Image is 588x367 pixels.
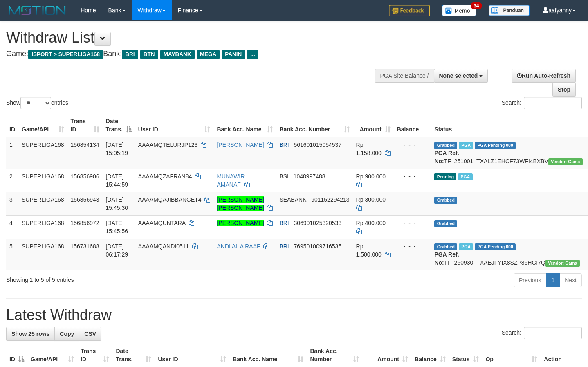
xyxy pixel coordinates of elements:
[294,142,341,148] span: Copy 561601015054537 to clipboard
[138,142,198,148] span: AAAAMQTELURJP123
[18,239,67,270] td: SUPERLIGA168
[397,242,428,250] div: - - -
[247,50,258,59] span: ...
[112,344,155,367] th: Date Trans.: activate to sort column ascending
[213,114,276,137] th: Bank Acc. Name: activate to sort column ascending
[434,150,459,164] b: PGA Ref. No:
[135,114,214,137] th: User ID: activate to sort column ascending
[6,272,239,284] div: Showing 1 to 5 of 5 entries
[434,251,459,266] b: PGA Ref. No:
[18,169,67,192] td: SUPERLIGA168
[397,172,428,180] div: - - -
[431,239,586,270] td: TF_250930_TXAEJFYIX8SZP86HGI7Q
[449,344,483,367] th: Status: activate to sort column ascending
[546,273,560,287] a: 1
[431,137,586,169] td: TF_251001_TXALZ1EHCF73WFI4BXBV
[397,196,428,204] div: - - -
[106,243,128,258] span: [DATE] 06:17:29
[276,114,352,137] th: Bank Acc. Number: activate to sort column ascending
[6,192,18,215] td: 3
[514,273,546,287] a: Previous
[375,69,433,83] div: PGA Site Balance /
[71,173,99,180] span: 156856906
[106,142,128,156] span: [DATE] 15:05:19
[18,215,67,239] td: SUPERLIGA168
[512,69,576,83] a: Run Auto-Refresh
[356,173,386,180] span: Rp 900.000
[279,142,289,148] span: BRI
[548,158,583,165] span: Vendor URL: https://trx31.1velocity.biz
[397,219,428,227] div: - - -
[397,141,428,149] div: - - -
[71,220,99,226] span: 156856972
[27,344,77,367] th: Game/API: activate to sort column ascending
[411,344,449,367] th: Balance: activate to sort column ascending
[103,114,135,137] th: Date Trans.: activate to sort column descending
[6,50,384,58] h4: Game: Bank:
[6,239,18,270] td: 5
[138,243,189,250] span: AAAAMQANDI0511
[155,344,229,367] th: User ID: activate to sort column ascending
[502,327,582,339] label: Search:
[140,50,158,59] span: BTN
[356,142,382,156] span: Rp 1.158.000
[71,142,99,148] span: 156854134
[77,344,112,367] th: Trans ID: activate to sort column ascending
[475,142,516,149] span: PGA Pending
[222,50,245,59] span: PANIN
[541,344,582,367] th: Action
[11,331,49,337] span: Show 25 rows
[434,69,488,83] button: None selected
[459,142,473,149] span: Marked by aafsengchandara
[6,215,18,239] td: 4
[394,114,431,137] th: Balance
[552,83,576,97] a: Stop
[217,173,245,188] a: MUNAWIR AMANAF
[20,97,51,109] select: Showentries
[217,220,264,226] a: [PERSON_NAME]
[524,97,582,109] input: Search:
[294,243,341,250] span: Copy 769501009716535 to clipboard
[431,114,586,137] th: Status
[6,114,18,137] th: ID
[6,29,384,46] h1: Withdraw List
[6,169,18,192] td: 2
[502,97,582,109] label: Search:
[28,50,103,59] span: ISPORT > SUPERLIGA168
[122,50,138,59] span: BRI
[106,196,128,211] span: [DATE] 15:45:30
[217,142,264,148] a: [PERSON_NAME]
[6,307,582,323] h1: Latest Withdraw
[434,220,457,227] span: Grabbed
[217,196,264,211] a: [PERSON_NAME] [PERSON_NAME]
[353,114,394,137] th: Amount: activate to sort column ascending
[79,327,101,341] a: CSV
[197,50,220,59] span: MEGA
[459,243,473,250] span: Marked by aafromsomean
[6,137,18,169] td: 1
[279,196,306,203] span: SEABANK
[71,243,99,250] span: 156731688
[294,220,341,226] span: Copy 306901025320533 to clipboard
[6,97,68,109] label: Show entries
[160,50,195,59] span: MAYBANK
[362,344,411,367] th: Amount: activate to sort column ascending
[279,173,289,180] span: BSI
[434,243,457,250] span: Grabbed
[434,197,457,204] span: Grabbed
[489,5,530,16] img: panduan.png
[18,192,67,215] td: SUPERLIGA168
[471,2,482,9] span: 34
[356,220,386,226] span: Rp 400.000
[138,173,192,180] span: AAAAMQZAFRAN84
[67,114,103,137] th: Trans ID: activate to sort column ascending
[482,344,541,367] th: Op: activate to sort column ascending
[6,4,68,16] img: MOTION_logo.png
[524,327,582,339] input: Search:
[6,327,55,341] a: Show 25 rows
[6,344,27,367] th: ID: activate to sort column descending
[434,173,456,180] span: Pending
[475,243,516,250] span: PGA Pending
[279,243,289,250] span: BRI
[439,72,478,79] span: None selected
